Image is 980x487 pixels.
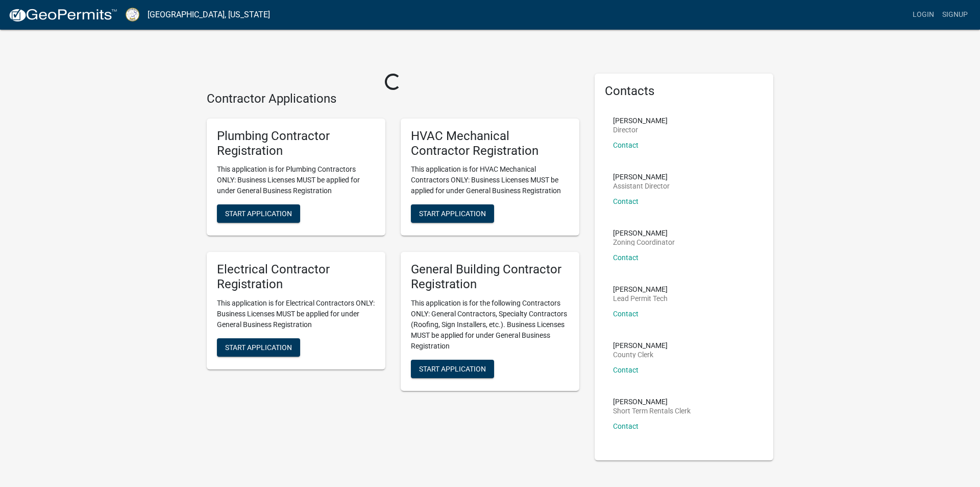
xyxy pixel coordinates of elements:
[419,210,486,218] span: Start Application
[126,8,139,21] img: Putnam County, Georgia
[613,141,639,149] a: Contact
[225,343,292,351] span: Start Application
[207,91,579,399] wm-workflow-list-section: Contractor Applications
[613,229,675,237] p: [PERSON_NAME]
[613,422,639,430] a: Contact
[207,91,579,106] h4: Contractor Applications
[613,117,668,124] p: [PERSON_NAME]
[613,342,668,349] p: [PERSON_NAME]
[613,398,691,405] p: [PERSON_NAME]
[613,351,668,358] p: County Clerk
[217,164,375,196] p: This application is for Plumbing Contractors ONLY: Business Licenses MUST be applied for under Ge...
[411,129,569,158] h5: HVAC Mechanical Contractor Registration
[217,262,375,292] h5: Electrical Contractor Registration
[613,126,668,133] p: Director
[938,5,972,25] a: Signup
[613,295,668,302] p: Lead Permit Tech
[613,253,639,262] a: Contact
[217,129,375,158] h5: Plumbing Contractor Registration
[411,262,569,292] h5: General Building Contractor Registration
[613,286,668,293] p: [PERSON_NAME]
[613,310,639,318] a: Contact
[411,204,494,223] button: Start Application
[613,197,639,205] a: Contact
[613,182,670,190] p: Assistant Director
[411,164,569,196] p: This application is for HVAC Mechanical Contractors ONLY: Business Licenses MUST be applied for u...
[613,407,691,414] p: Short Term Rentals Clerk
[411,298,569,352] p: This application is for the following Contractors ONLY: General Contractors, Specialty Contractor...
[217,338,300,357] button: Start Application
[217,298,375,330] p: This application is for Electrical Contractors ONLY: Business Licenses MUST be applied for under ...
[148,6,270,24] a: [GEOGRAPHIC_DATA], [US_STATE]
[613,173,670,180] p: [PERSON_NAME]
[217,204,300,223] button: Start Application
[419,364,486,373] span: Start Application
[225,210,292,218] span: Start Application
[411,360,494,378] button: Start Application
[613,239,675,246] p: Zoning Coordinator
[605,84,763,99] h5: Contacts
[909,5,938,25] a: Login
[613,366,639,374] a: Contact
